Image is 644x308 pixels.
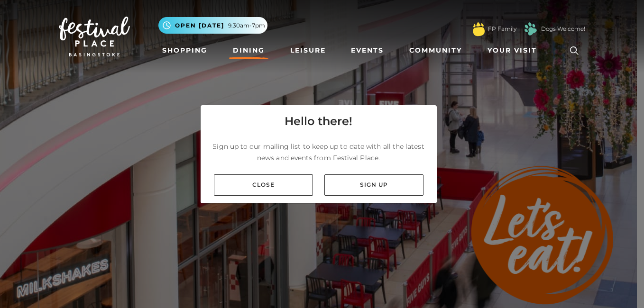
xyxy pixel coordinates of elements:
[229,42,268,59] a: Dining
[285,113,352,130] h4: Hello there!
[347,42,387,59] a: Events
[488,25,516,33] a: FP Family
[228,21,265,30] span: 9.30am-7pm
[214,174,313,196] a: Close
[488,45,537,55] span: Your Visit
[158,17,267,34] button: Open [DATE] 9.30am-7pm
[175,21,224,30] span: Open [DATE]
[541,25,585,33] a: Dogs Welcome!
[208,141,429,163] p: Sign up to our mailing list to keep up to date with all the latest news and events from Festival ...
[158,42,211,59] a: Shopping
[59,17,130,56] img: Festival Place Logo
[405,42,466,59] a: Community
[324,174,423,196] a: Sign up
[286,42,330,59] a: Leisure
[484,42,545,59] a: Your Visit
